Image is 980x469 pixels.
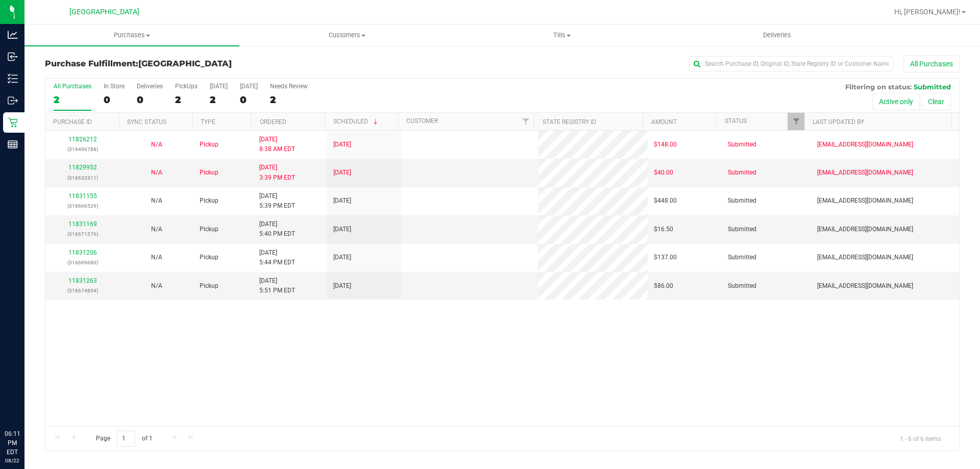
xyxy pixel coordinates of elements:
[8,73,18,84] inline-svg: Inventory
[270,83,308,90] div: Needs Review
[200,140,218,150] span: Pickup
[333,196,351,206] span: [DATE]
[53,118,92,126] a: Purchase ID
[240,31,454,40] span: Customers
[239,24,454,46] a: Customers
[201,118,215,126] a: Type
[87,431,161,447] span: Page of 1
[68,249,97,256] a: 11831206
[259,248,295,267] span: [DATE] 5:44 PM EDT
[914,83,951,91] span: Submitted
[817,225,913,234] span: [EMAIL_ADDRESS][DOMAIN_NAME]
[52,144,113,154] p: (316499788)
[817,196,913,206] span: [EMAIL_ADDRESS][DOMAIN_NAME]
[200,253,218,262] span: Pickup
[543,118,596,126] a: State Registry ID
[210,83,228,90] div: [DATE]
[689,56,893,71] input: Search Purchase ID, Original ID, State Registry ID or Customer Name...
[8,95,18,106] inline-svg: Outbound
[104,94,125,106] div: 0
[52,229,113,239] p: (316671576)
[151,226,162,233] span: Not Applicable
[151,169,162,176] span: Not Applicable
[654,253,677,262] span: $137.00
[54,83,91,90] div: All Purchases
[5,457,20,464] p: 08/22
[200,281,218,291] span: Pickup
[10,387,41,418] iframe: Resource center
[68,192,97,200] a: 11831155
[151,141,162,148] span: Not Applicable
[333,281,351,291] span: [DATE]
[200,225,218,234] span: Pickup
[151,140,162,150] button: N/A
[455,31,669,40] span: Tills
[725,117,747,125] a: Status
[817,253,913,262] span: [EMAIL_ADDRESS][DOMAIN_NAME]
[260,118,286,126] a: Ordered
[813,118,864,126] a: Last Updated By
[8,139,18,150] inline-svg: Reports
[270,94,308,106] div: 2
[68,164,97,171] a: 11829952
[151,253,162,262] button: N/A
[728,140,756,150] span: Submitted
[406,117,438,125] a: Customer
[8,30,18,40] inline-svg: Analytics
[52,173,113,183] p: (316633311)
[104,83,125,90] div: In Store
[175,83,198,90] div: PickUps
[333,118,380,125] a: Scheduled
[728,168,756,178] span: Submitted
[259,219,295,239] span: [DATE] 5:40 PM EDT
[175,94,198,106] div: 2
[151,281,162,291] button: N/A
[127,118,166,126] a: Sync Status
[259,191,295,211] span: [DATE] 5:39 PM EDT
[749,31,805,40] span: Deliveries
[670,24,885,46] a: Deliveries
[921,93,951,110] button: Clear
[728,225,756,234] span: Submitted
[728,196,756,206] span: Submitted
[45,59,350,68] h3: Purchase Fulfillment:
[151,168,162,178] button: N/A
[728,253,756,262] span: Submitted
[68,277,97,284] a: 11831263
[137,94,163,106] div: 0
[651,118,677,126] a: Amount
[259,163,295,182] span: [DATE] 3:39 PM EDT
[117,431,135,447] input: 1
[817,281,913,291] span: [EMAIL_ADDRESS][DOMAIN_NAME]
[333,140,351,150] span: [DATE]
[454,24,669,46] a: Tills
[69,8,139,16] span: [GEOGRAPHIC_DATA]
[240,94,258,106] div: 0
[137,83,163,90] div: Deliveries
[68,220,97,228] a: 11831169
[24,24,239,46] a: Purchases
[138,59,232,68] span: [GEOGRAPHIC_DATA]
[817,140,913,150] span: [EMAIL_ADDRESS][DOMAIN_NAME]
[892,431,949,446] span: 1 - 6 of 6 items
[654,168,673,178] span: $40.00
[333,225,351,234] span: [DATE]
[54,94,91,106] div: 2
[151,225,162,234] button: N/A
[200,168,218,178] span: Pickup
[151,254,162,261] span: Not Applicable
[5,429,20,457] p: 06:11 PM EDT
[52,258,113,267] p: (316669680)
[259,276,295,295] span: [DATE] 5:51 PM EDT
[259,135,295,154] span: [DATE] 8:38 AM EDT
[788,113,804,130] a: Filter
[654,196,677,206] span: $448.00
[845,83,912,91] span: Filtering on status:
[200,196,218,206] span: Pickup
[817,168,913,178] span: [EMAIL_ADDRESS][DOMAIN_NAME]
[903,55,960,72] button: All Purchases
[654,281,673,291] span: $86.00
[728,281,756,291] span: Submitted
[333,168,351,178] span: [DATE]
[151,196,162,206] button: N/A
